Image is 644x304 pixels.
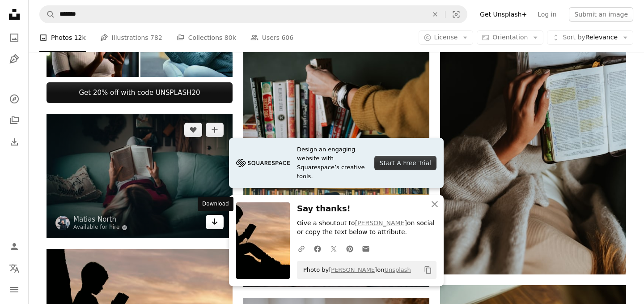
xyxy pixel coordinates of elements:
button: Like [184,123,202,137]
a: Design an engaging website with Squarespace’s creative tools.Start A Free Trial [229,138,444,188]
img: file-1705255347840-230a6ab5bca9image [236,156,290,170]
button: Language [5,259,23,277]
span: 782 [150,33,162,43]
p: Give a shoutout to on social or copy the text below to attribute. [297,219,436,237]
span: 80k [225,33,236,43]
span: Orientation [492,34,528,41]
a: [PERSON_NAME] [355,219,407,227]
a: person picking white and red book on bookshelf [243,86,429,94]
div: Download [198,197,233,211]
button: Copy to clipboard [420,262,436,278]
button: Search Unsplash [40,6,55,23]
a: Download [206,215,224,229]
a: Collections [5,111,23,129]
button: Add to Collection [206,123,224,137]
a: woman in red shirt reading book [47,172,233,180]
a: Users 606 [250,23,293,52]
a: Unsplash [384,266,411,273]
a: Get Unsplash+ [475,7,532,21]
span: 606 [281,33,293,43]
h3: Say thanks! [297,202,436,215]
a: Explore [5,90,23,108]
button: Menu [5,281,23,299]
a: Share on Pinterest [342,240,358,257]
a: [PERSON_NAME] [329,266,377,273]
button: Submit an image [569,7,633,21]
span: Relevance [563,33,618,42]
div: Start A Free Trial [374,156,436,170]
a: Share on Twitter [326,240,342,257]
a: a person reading a book [440,130,626,138]
form: Find visuals sitewide [39,5,467,23]
a: Illustrations [5,50,23,68]
a: Download History [5,133,23,151]
img: woman in red shirt reading book [47,114,233,238]
a: Available for hire [73,224,127,231]
a: Share on Facebook [309,240,326,257]
img: Go to Matias North's profile [55,216,70,230]
a: Share over email [358,240,374,257]
a: Get 20% off with code UNSPLASH20 [47,82,233,103]
button: License [419,30,474,45]
span: Sort by [563,34,585,41]
img: person picking white and red book on bookshelf [243,28,429,152]
button: Orientation [477,30,543,45]
a: Matias North [73,215,127,224]
a: Collections 80k [177,23,236,52]
a: Illustrations 782 [100,23,162,52]
a: Photos [5,29,23,47]
a: Log in [532,7,562,21]
a: Log in / Sign up [5,238,23,256]
button: Visual search [445,6,467,23]
span: License [434,34,458,41]
button: Clear [425,6,445,23]
button: Sort byRelevance [547,30,633,45]
a: Home — Unsplash [5,5,23,25]
span: Photo by on [299,263,411,277]
span: Design an engaging website with Squarespace’s creative tools. [297,145,367,181]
